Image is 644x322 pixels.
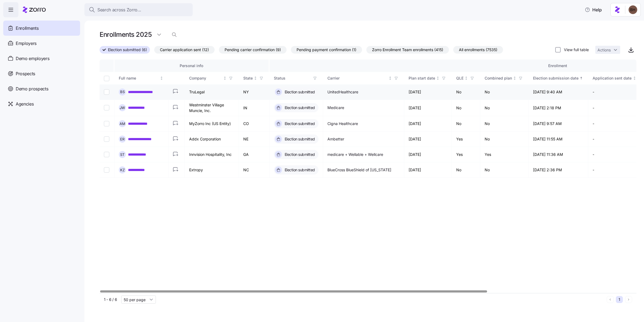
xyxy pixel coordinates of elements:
[616,296,623,303] button: 1
[588,162,642,178] td: -
[185,132,239,147] td: Addx Corporation
[327,75,387,81] div: Carrier
[588,116,642,132] td: -
[452,147,480,162] td: Yes
[529,100,589,116] td: [DATE] 2:18 PM
[283,167,315,173] span: Election submitted
[3,21,80,36] a: Enrollments
[3,36,80,51] a: Employers
[104,167,109,173] input: Select record 6
[480,162,529,178] td: No
[480,100,529,116] td: No
[297,46,356,53] span: Pending payment confirmation (1)
[104,121,109,126] input: Select record 3
[104,76,109,81] input: Select all records
[529,162,589,178] td: [DATE] 2:36 PM
[283,105,315,110] span: Election submitted
[404,132,452,147] td: [DATE]
[189,75,222,81] div: Company
[452,116,480,132] td: No
[529,84,589,100] td: [DATE] 9:40 AM
[3,51,80,66] a: Demo employers
[485,75,512,81] div: Combined plan
[459,46,497,53] span: All enrollments (7535)
[16,86,48,92] span: Demo prospects
[120,106,125,110] span: J W
[588,72,642,84] th: Application sent dateNot sorted
[185,162,239,178] td: Extropy
[625,296,632,303] button: Next page
[104,136,109,142] input: Select record 4
[561,47,589,52] label: View full table
[274,75,311,81] div: Status
[239,147,270,162] td: GA
[239,116,270,132] td: CO
[283,121,315,126] span: Election submitted
[3,66,80,81] a: Prospects
[585,6,602,13] span: Help
[323,72,404,84] th: CarrierNot sorted
[593,75,632,81] div: Application sent date
[283,89,315,95] span: Election submitted
[404,72,452,84] th: Plan start dateNot sorted
[580,4,606,15] button: Help
[607,296,614,303] button: Previous page
[120,168,125,172] span: K Z
[513,76,517,80] div: Not sorted
[533,75,579,81] div: Election submission date
[452,132,480,147] td: Yes
[456,75,464,81] div: QLE
[16,40,37,47] span: Employers
[597,48,611,52] span: Actions
[104,152,109,157] input: Select record 5
[223,76,227,80] div: Not sorted
[529,116,589,132] td: [DATE] 9:57 AM
[254,76,257,80] div: Not sorted
[185,72,239,84] th: CompanyNot sorted
[84,3,193,16] button: Search across Zorro...
[388,76,392,80] div: Not sorted
[185,147,239,162] td: Innvision Hospitality, Inc
[409,75,435,81] div: Plan start date
[100,30,152,39] h1: Enrollments 2025
[452,100,480,116] td: No
[283,152,315,157] span: Election submitted
[588,132,642,147] td: -
[480,72,529,84] th: Combined planNot sorted
[480,132,529,147] td: No
[529,147,589,162] td: [DATE] 11:36 AM
[160,76,163,80] div: Not sorted
[243,75,253,81] div: State
[327,136,344,142] span: Ambetter
[119,63,264,69] div: Personal info
[114,72,169,84] th: Full nameNot sorted
[629,5,637,14] img: c3c218ad70e66eeb89914ccc98a2927c
[452,72,480,84] th: QLENot sorted
[452,162,480,178] td: No
[327,105,344,110] span: Medicare
[225,46,281,53] span: Pending carrier confirmation (9)
[3,96,80,111] a: Agencies
[452,84,480,100] td: No
[16,101,34,107] span: Agencies
[185,84,239,100] td: TruLegal
[404,116,452,132] td: [DATE]
[120,137,124,141] span: E R
[120,90,125,94] span: B S
[404,147,452,162] td: [DATE]
[404,162,452,178] td: [DATE]
[404,84,452,100] td: [DATE]
[588,147,642,162] td: -
[16,55,50,62] span: Demo employers
[120,153,124,156] span: S T
[588,100,642,116] td: -
[104,89,109,95] input: Select record 1
[104,297,117,302] span: 1 - 6 / 6
[108,46,147,53] span: Election submitted (6)
[3,81,80,96] a: Demo prospects
[239,162,270,178] td: NC
[16,25,38,32] span: Enrollments
[104,105,109,110] input: Select record 2
[529,72,589,84] th: Election submission dateSorted ascending
[16,70,35,77] span: Prospects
